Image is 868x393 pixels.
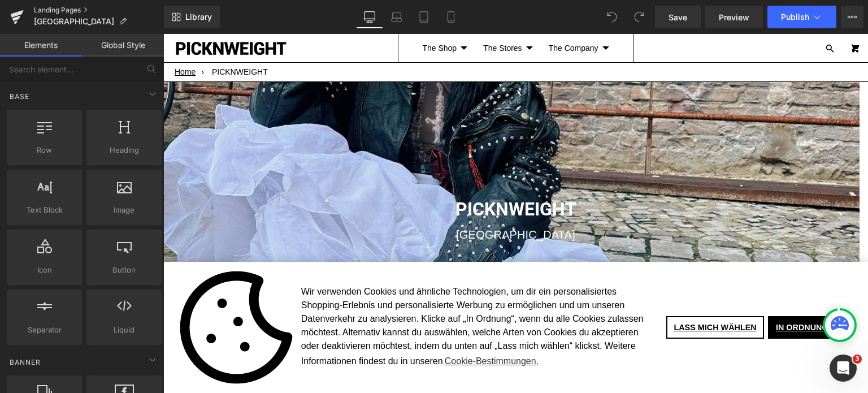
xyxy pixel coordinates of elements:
[34,17,114,26] span: [GEOGRAPHIC_DATA]
[90,144,158,156] span: Heading
[681,290,688,297] span: Close the cookie banner
[605,282,672,305] a: IN ORDNUNG
[185,12,212,22] span: Library
[10,204,79,216] span: Text Block
[10,264,79,276] span: Icon
[10,324,79,336] span: Separator
[46,25,107,50] span: PICKNWEIGHT
[90,204,158,216] span: Image
[781,12,809,21] span: Publish
[138,251,494,336] span: Wir verwenden Cookies und ähnliche Technologien, um dir ein personalisiertes Shopping-Erlebnis un...
[830,355,857,382] iframe: Intercom live chat
[82,34,164,57] a: Global Style
[410,6,437,28] a: Tablet
[35,25,44,50] span: ›
[34,6,164,15] a: Landing Pages
[292,165,413,186] strong: PICKNWEIGHT
[841,6,863,28] button: More
[11,7,124,22] img: PICKNWEIGHT
[383,6,410,28] a: Laptop
[90,264,158,276] span: Button
[719,11,749,23] span: Preview
[293,195,412,207] span: [GEOGRAPHIC_DATA]
[280,319,377,336] a: Cookie-Bestimmungen.
[356,6,383,28] a: Desktop
[601,6,623,28] button: Undo
[8,91,31,102] span: Base
[8,357,42,368] span: Banner
[767,6,836,28] button: Publish
[853,355,862,364] span: 3
[90,324,158,336] span: Liquid
[164,6,220,28] a: New Library
[16,237,129,350] img: PICKNWEIGHT - VINTAGE KILO STORE
[10,144,79,156] span: Row
[437,6,465,28] a: Mobile
[669,11,687,23] span: Save
[503,282,601,305] a: LASS MICH WÄHLEN
[11,25,35,50] a: Home
[705,6,763,28] a: Preview
[628,6,650,28] button: Redo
